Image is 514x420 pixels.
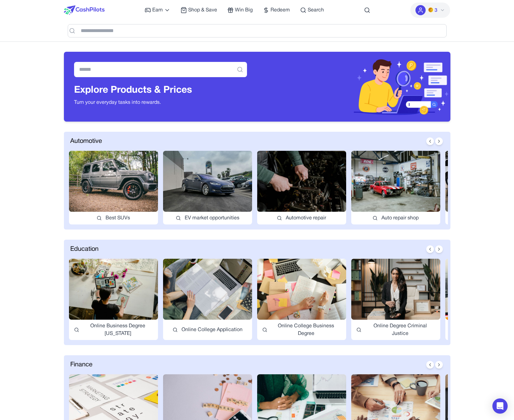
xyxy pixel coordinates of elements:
a: Win Big [227,6,253,14]
span: Online College Application [182,326,243,334]
span: Automotive [70,137,102,146]
span: Automotive repair [286,214,326,222]
span: Auto repair shop [381,214,419,222]
img: CashPilots Logo [64,5,105,15]
span: EV market opportunities [185,214,239,222]
span: Online Business Degree [US_STATE] [83,322,153,337]
span: Earn [152,6,163,14]
span: Education [70,245,99,254]
span: Online Degree Criminal Justice [365,322,435,337]
span: 3 [435,7,437,14]
span: Finance [70,360,93,369]
a: Redeem [263,6,290,14]
a: Earn [145,6,170,14]
a: Search [300,6,324,14]
img: Header decoration [257,52,450,122]
div: Open Intercom Messenger [492,398,508,414]
span: Online College Business Degree [271,322,341,337]
a: Shop & Save [181,6,217,14]
span: Search [308,6,324,14]
img: PMs [428,7,433,12]
span: Shop & Save [188,6,217,14]
button: PMs3 [410,3,450,18]
span: Win Big [235,6,253,14]
p: Turn your everyday tasks into rewards. [74,99,247,106]
h3: Explore Products & Prices [74,85,247,96]
span: Redeem [271,6,290,14]
span: Best SUVs [106,214,130,222]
